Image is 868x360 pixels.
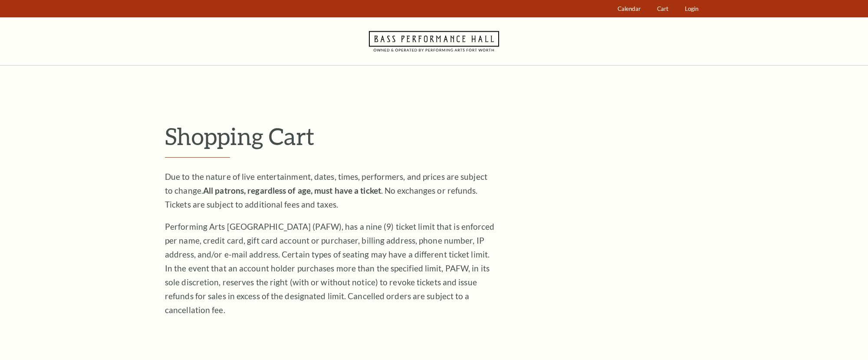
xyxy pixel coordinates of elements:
span: Cart [657,5,668,12]
a: Cart [653,0,673,17]
strong: All patrons, regardless of age, must have a ticket [203,185,381,195]
a: Calendar [614,0,645,17]
p: Shopping Cart [165,122,703,150]
span: Login [685,5,698,12]
a: Login [681,0,703,17]
span: Calendar [618,5,641,12]
p: Performing Arts [GEOGRAPHIC_DATA] (PAFW), has a nine (9) ticket limit that is enforced per name, ... [165,220,495,317]
span: Due to the nature of live entertainment, dates, times, performers, and prices are subject to chan... [165,172,487,209]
